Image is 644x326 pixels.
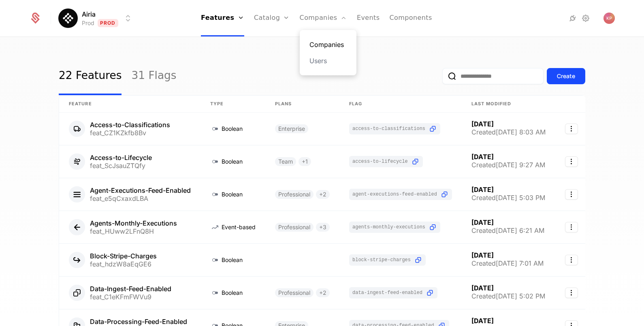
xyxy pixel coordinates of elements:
[462,96,555,113] th: Last Modified
[565,189,578,200] button: Select action
[309,56,347,66] a: Users
[547,68,585,84] button: Create
[568,13,578,23] a: Integrations
[603,13,615,24] img: Katrina Peek
[565,255,578,265] button: Select action
[61,9,133,27] button: Select environment
[59,57,122,95] a: 22 Features
[98,19,118,27] span: Prod
[565,222,578,232] button: Select action
[59,96,200,113] th: Feature
[565,124,578,134] button: Select action
[200,96,265,113] th: Type
[309,40,347,49] a: Companies
[603,13,615,24] button: Open user button
[565,288,578,298] button: Select action
[557,72,575,80] div: Create
[131,57,176,95] a: 31 Flags
[265,96,339,113] th: Plans
[82,9,96,19] span: Airia
[339,96,462,113] th: Flag
[565,156,578,167] button: Select action
[82,19,94,27] div: Prod
[58,9,78,28] img: Airia
[581,13,591,23] a: Settings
